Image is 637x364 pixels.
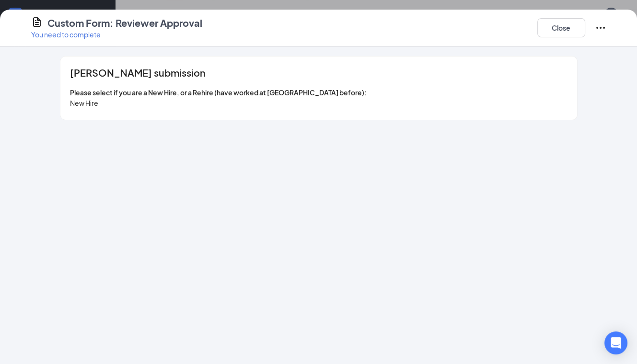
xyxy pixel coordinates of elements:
p: You need to complete [31,30,202,39]
svg: CustomFormIcon [31,16,43,28]
div: Open Intercom Messenger [604,331,627,354]
span: [PERSON_NAME] submission [70,68,206,78]
h4: Custom Form: Reviewer Approval [47,16,202,30]
svg: Ellipses [595,22,606,34]
button: Close [537,18,585,37]
span: New Hire [70,99,98,107]
span: Please select if you are a New Hire, or a Rehire (have worked at [GEOGRAPHIC_DATA] before): [70,88,367,97]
